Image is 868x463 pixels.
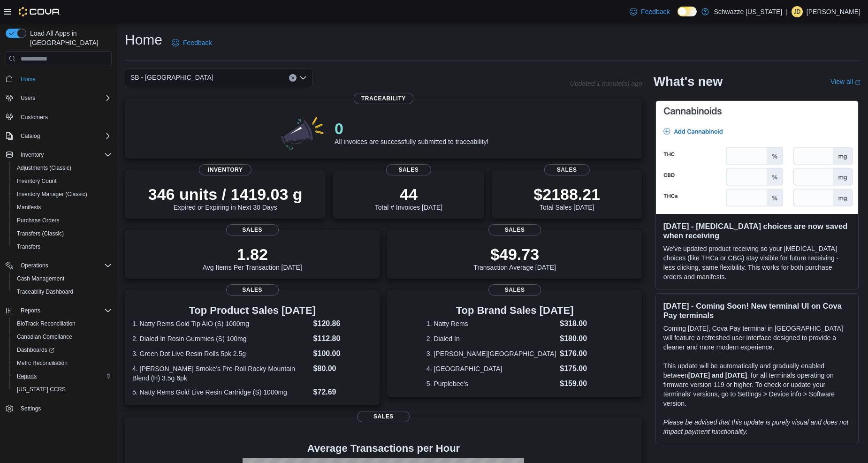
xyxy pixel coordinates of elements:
[9,188,115,201] button: Inventory Manager (Classic)
[386,164,431,175] span: Sales
[203,245,302,264] p: 1.82
[13,273,68,284] a: Cash Management
[17,346,54,354] span: Dashboards
[17,230,64,237] span: Transfers (Classic)
[278,114,327,151] img: 0
[17,243,40,250] span: Transfers
[663,301,851,320] h3: [DATE] - Coming Soon! New terminal UI on Cova Pay terminals
[654,74,723,89] h2: What's new
[533,185,600,204] p: $2188.21
[9,240,115,253] button: Transfers
[17,320,76,327] span: BioTrack Reconciliation
[199,164,251,175] span: Inventory
[21,132,40,140] span: Catalog
[313,387,373,398] dd: $72.69
[9,357,115,370] button: Metrc Reconciliation
[2,148,115,161] button: Inventory
[17,217,60,224] span: Purchase Orders
[19,7,61,16] img: Cova
[17,402,112,414] span: Settings
[17,372,37,380] span: Reports
[13,228,68,239] a: Transfers (Classic)
[313,318,373,329] dd: $120.86
[148,185,303,204] p: 346 units / 1419.03 g
[203,245,302,271] div: Avg Items Per Transaction [DATE]
[354,93,413,104] span: Traceability
[17,190,87,198] span: Inventory Manager (Classic)
[13,162,112,174] span: Adjustments (Classic)
[9,317,115,330] button: BioTrack Reconciliation
[357,411,410,422] span: Sales
[335,119,488,138] p: 0
[9,201,115,214] button: Manifests
[132,334,310,343] dt: 2. Dialed In Rosin Gummies (S) 100mg
[426,349,556,358] dt: 3. [PERSON_NAME][GEOGRAPHIC_DATA]
[9,227,115,240] button: Transfers (Classic)
[663,244,851,281] p: We've updated product receiving so your [MEDICAL_DATA] choices (like THCa or CBG) stay visible fo...
[9,214,115,227] button: Purchase Orders
[313,363,373,374] dd: $80.00
[663,221,851,240] h3: [DATE] - [MEDICAL_DATA] choices are now saved when receiving
[17,305,112,316] span: Reports
[17,204,41,211] span: Manifests
[183,38,212,47] span: Feedback
[17,177,57,185] span: Inventory Count
[17,149,47,160] button: Inventory
[17,275,64,282] span: Cash Management
[21,262,48,269] span: Operations
[375,185,442,211] div: Total # Invoices [DATE]
[2,259,115,272] button: Operations
[13,215,112,226] span: Purchase Orders
[426,319,556,328] dt: 1. Natty Rems
[17,130,44,142] button: Catalog
[13,384,112,395] span: Washington CCRS
[132,305,372,316] h3: Top Product Sales [DATE]
[544,164,589,175] span: Sales
[13,384,69,395] a: [US_STATE] CCRS
[13,286,112,297] span: Traceabilty Dashboard
[13,162,75,174] a: Adjustments (Classic)
[132,387,310,397] dt: 5. Natty Rems Gold Live Resin Cartridge (S) 1000mg
[9,285,115,298] button: Traceabilty Dashboard
[855,80,860,85] svg: External link
[17,359,68,367] span: Metrc Reconciliation
[132,349,310,358] dt: 3. Green Dot Live Resin Rolls 5pk 2.5g
[17,260,52,271] button: Operations
[533,185,600,211] div: Total Sales [DATE]
[17,288,73,296] span: Traceabilty Dashboard
[678,7,697,16] input: Dark Mode
[21,94,35,102] span: Users
[289,74,297,82] button: Clear input
[17,73,112,84] span: Home
[17,130,112,142] span: Catalog
[9,383,115,396] button: [US_STATE] CCRS
[17,260,112,271] span: Operations
[17,386,66,393] span: [US_STATE] CCRS
[663,418,849,435] em: Please be advised that this update is purely visual and does not impact payment functionality.
[226,224,279,235] span: Sales
[313,348,373,359] dd: $100.00
[13,202,112,213] span: Manifests
[2,129,115,143] button: Catalog
[13,202,45,213] a: Manifests
[17,149,112,160] span: Inventory
[13,189,112,200] span: Inventory Manager (Classic)
[21,405,41,412] span: Settings
[13,331,76,342] a: Canadian Compliance
[13,371,112,382] span: Reports
[13,331,112,342] span: Canadian Compliance
[641,7,670,16] span: Feedback
[13,175,61,187] a: Inventory Count
[9,272,115,285] button: Cash Management
[17,112,52,123] a: Customers
[13,241,112,252] span: Transfers
[9,161,115,175] button: Adjustments (Classic)
[26,29,112,47] span: Load All Apps in [GEOGRAPHIC_DATA]
[375,185,442,204] p: 44
[570,80,642,87] p: Updated 1 minute(s) ago
[9,343,115,357] a: Dashboards
[13,189,91,200] a: Inventory Manager (Classic)
[13,344,58,356] a: Dashboards
[299,74,307,82] button: Open list of options
[794,6,801,17] span: JD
